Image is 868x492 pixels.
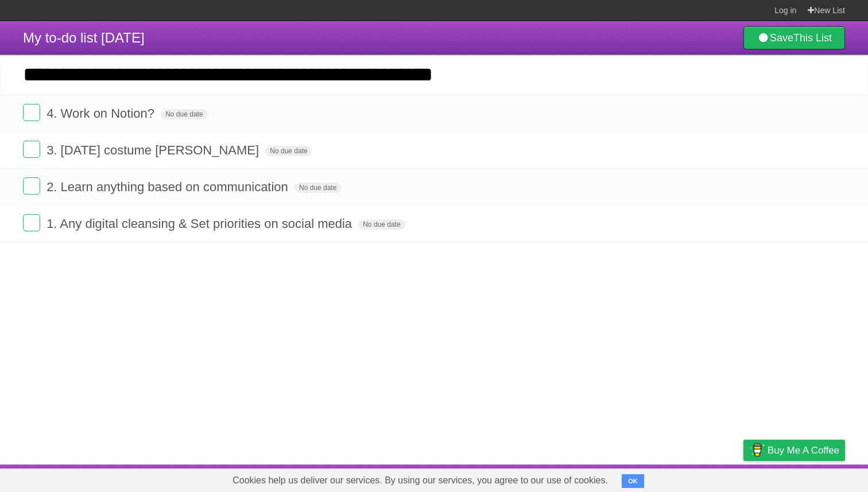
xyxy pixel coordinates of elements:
[743,26,845,49] a: SaveThis List
[622,474,644,488] button: OK
[46,216,355,231] span: 1. Any digital cleansing & Set priorities on social media
[46,106,157,121] span: 4. Work on Notion?
[591,467,615,489] a: About
[689,467,715,489] a: Terms
[773,467,845,489] a: Suggest a feature
[221,469,619,492] span: Cookies help us deliver our services. By using our services, you agree to our use of cookies.
[23,30,145,45] span: My to-do list [DATE]
[23,214,40,231] label: Done
[294,183,341,193] span: No due date
[23,104,40,121] label: Done
[23,177,40,195] label: Done
[23,141,40,158] label: Done
[46,180,291,194] span: 2. Learn anything based on communication
[265,146,312,156] span: No due date
[793,32,832,44] b: This List
[161,109,207,119] span: No due date
[749,440,765,460] img: Buy me a coffee
[629,467,675,489] a: Developers
[728,467,758,489] a: Privacy
[358,219,405,230] span: No due date
[743,440,845,461] a: Buy me a coffee
[768,440,839,460] span: Buy me a coffee
[46,143,262,157] span: 3. [DATE] costume [PERSON_NAME]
